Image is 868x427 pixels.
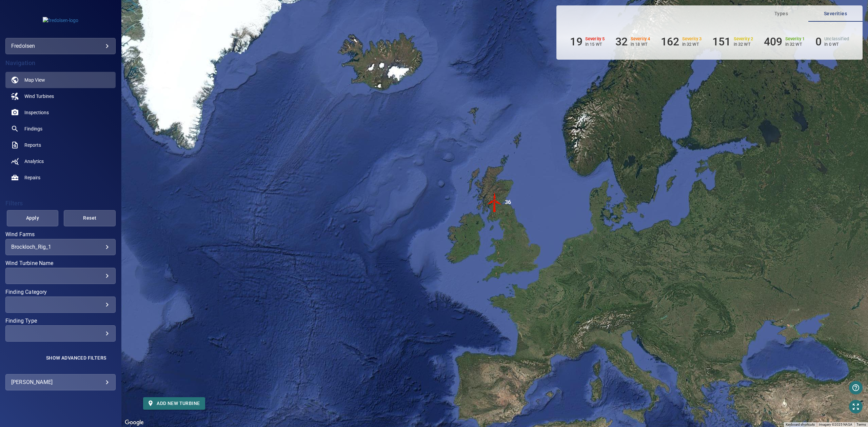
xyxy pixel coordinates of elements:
h6: Severity 1 [785,37,805,41]
h4: Filters [5,200,116,207]
p: in 32 WT [734,42,753,47]
span: Wind Turbines [24,93,54,100]
span: Apply [15,214,50,222]
h6: 19 [570,35,582,48]
a: Terms (opens in new tab) [856,423,866,426]
a: repairs noActive [5,169,116,186]
p: in 18 WT [631,42,650,47]
button: Reset [64,210,116,226]
span: Show Advanced Filters [46,355,106,361]
h6: Severity 4 [631,37,650,41]
h6: Unclassified [824,37,849,41]
p: in 32 WT [682,42,702,47]
img: fredolsen-logo [43,17,78,24]
h6: 0 [815,35,822,48]
h6: 409 [764,35,782,48]
span: Types [758,9,804,18]
a: windturbines noActive [5,88,116,104]
a: inspections noActive [5,104,116,121]
span: Reset [72,214,107,222]
a: Open this area in Google Maps (opens a new window) [123,418,145,427]
div: fredolsen [11,41,110,52]
h6: Severity 3 [682,37,702,41]
a: map active [5,72,116,88]
span: Severities [812,9,859,18]
div: Finding Category [5,297,116,313]
span: Findings [24,125,42,132]
div: Brockloch_Rig_1 [11,244,110,250]
p: in 32 WT [785,42,805,47]
a: analytics noActive [5,153,116,169]
h6: Severity 5 [585,37,605,41]
h6: 162 [661,35,679,48]
label: Finding Category [5,289,116,295]
img: Google [123,418,145,427]
span: Map View [24,77,45,83]
span: Reports [24,142,41,148]
div: Wind Turbine Name [5,268,116,284]
button: Add new turbine [143,397,205,410]
li: Severity 2 [712,35,753,48]
div: fredolsen [5,38,116,54]
li: Severity 1 [764,35,805,48]
a: reports noActive [5,137,116,153]
h4: Navigation [5,60,116,66]
span: Repairs [24,174,40,181]
span: Imagery ©2025 NASA [819,423,852,426]
img: windFarmIconCat5.svg [485,192,505,212]
a: findings noActive [5,121,116,137]
label: Wind Turbine Name [5,261,116,266]
li: Severity 5 [570,35,605,48]
h6: 32 [615,35,628,48]
p: in 15 WT [585,42,605,47]
li: Severity 4 [615,35,650,48]
span: Analytics [24,158,44,165]
h6: Severity 2 [734,37,753,41]
gmp-advanced-marker: 36 [485,192,505,213]
div: Wind Farms [5,239,116,255]
li: Severity Unclassified [815,35,849,48]
div: [PERSON_NAME] [11,377,110,388]
p: in 0 WT [824,42,849,47]
button: Keyboard shortcuts [786,422,815,427]
label: Finding Type [5,318,116,324]
button: Apply [7,210,59,226]
label: Wind Farms [5,232,116,237]
button: Show Advanced Filters [42,352,110,363]
li: Severity 3 [661,35,702,48]
div: Finding Type [5,325,116,342]
h6: 151 [712,35,731,48]
span: Inspections [24,109,49,116]
span: Add new turbine [149,399,200,408]
div: 36 [505,192,511,212]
